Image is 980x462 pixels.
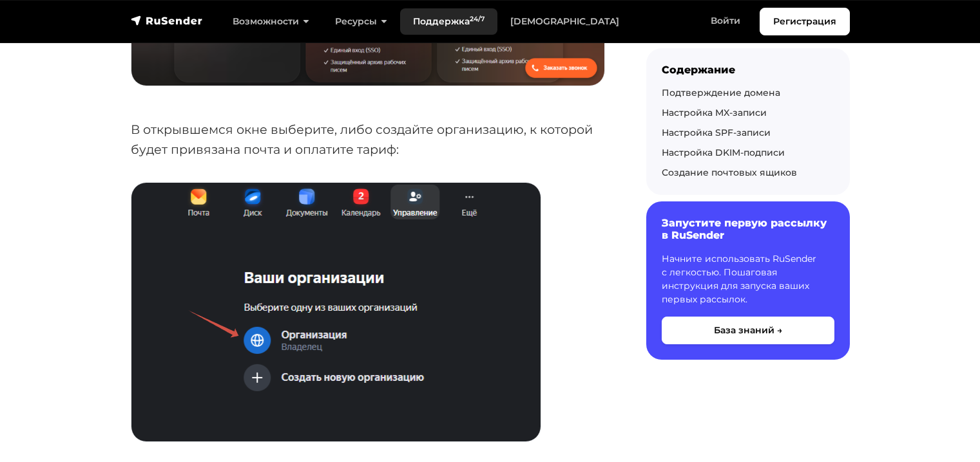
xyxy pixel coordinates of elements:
[131,120,605,159] p: В открывшемся окне выберите, либо создайте организацию, к которой будет привязана почта и оплатит...
[662,127,771,138] a: Настройка SPF-записи
[322,8,400,35] a: Ресурсы
[662,87,780,98] a: Подтверждение домена
[662,147,785,158] a: Настройка DKIM-подписи
[662,217,834,241] h6: Запустите первую рассылку в RuSender
[131,183,541,441] img: Ваши организации Яндекс 360
[220,8,322,35] a: Возможности
[497,8,632,35] a: [DEMOGRAPHIC_DATA]
[760,8,850,35] a: Регистрация
[400,8,497,35] a: Поддержка24/7
[662,252,834,306] p: Начните использовать RuSender с легкостью. Пошаговая инструкция для запуска ваших первых рассылок.
[662,64,834,76] div: Содержание
[662,107,767,118] a: Настройка MX-записи
[698,8,753,34] a: Войти
[470,15,485,23] sup: 24/7
[662,167,797,178] a: Создание почтовых ящиков
[131,14,203,27] img: RuSender
[662,317,834,344] button: База знаний →
[646,201,850,359] a: Запустите первую рассылку в RuSender Начните использовать RuSender с легкостью. Пошаговая инструк...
